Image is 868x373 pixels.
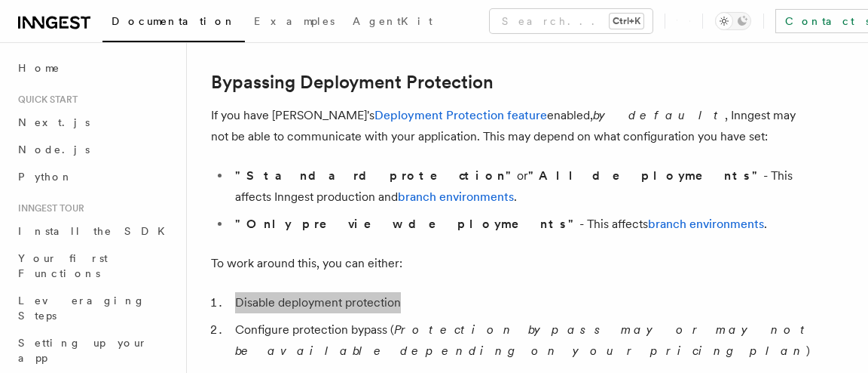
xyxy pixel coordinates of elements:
[12,94,78,106] span: Quick start
[235,322,811,358] em: Protection bypass may or may not be available depending on your pricing plan
[18,116,90,128] span: Next.js
[12,163,177,190] a: Python
[12,109,177,136] a: Next.js
[18,337,148,364] span: Setting up your app
[235,217,579,231] strong: "Only preview deployments"
[18,225,174,237] span: Install the SDK
[610,14,643,29] kbd: Ctrl+K
[648,217,764,231] a: branch environments
[12,54,177,82] a: Home
[231,214,814,235] li: - This affects .
[18,171,73,183] span: Python
[231,292,814,313] li: Disable deployment protection
[18,143,90,156] span: Node.js
[211,72,494,93] a: Bypassing Deployment Protection
[245,5,344,41] a: Examples
[12,329,177,371] a: Setting up your app
[211,253,814,274] p: To work around this, you can either:
[374,108,547,122] a: Deployment Protection feature
[231,319,814,362] li: Configure protection bypass ( )
[112,15,236,27] span: Documentation
[18,252,108,279] span: Your first Functions
[231,165,814,208] li: or - This affects Inngest production and .
[12,136,177,163] a: Node.js
[353,15,432,27] span: AgentKit
[12,287,177,329] a: Leveraging Steps
[398,190,514,204] a: branch environments
[12,245,177,287] a: Your first Functions
[12,217,177,245] a: Install the SDK
[102,5,245,42] a: Documentation
[715,12,751,30] button: Toggle dark mode
[528,168,763,183] strong: "All deployments"
[18,294,145,322] span: Leveraging Steps
[490,9,653,33] button: Search...Ctrl+K
[211,105,814,147] p: If you have [PERSON_NAME]'s enabled, , Inngest may not be able to communicate with your applicati...
[254,15,335,27] span: Examples
[593,108,725,122] em: by default
[344,5,442,41] a: AgentKit
[12,202,84,214] span: Inngest tour
[18,60,60,76] span: Home
[235,168,517,183] strong: "Standard protection"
